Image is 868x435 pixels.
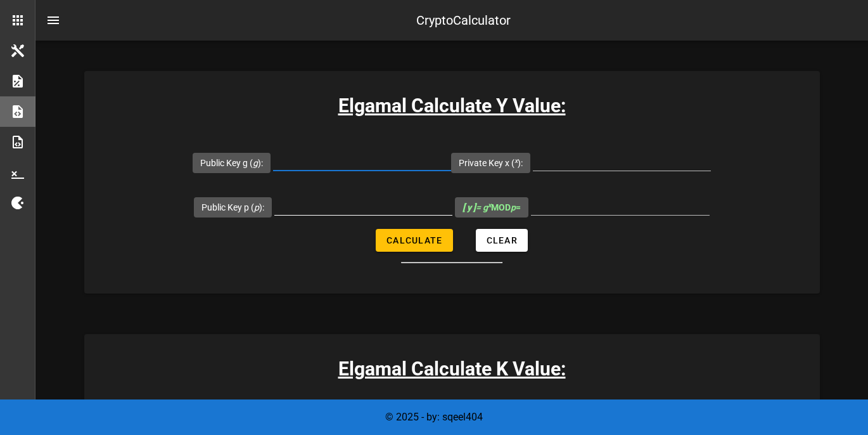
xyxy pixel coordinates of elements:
[463,202,476,212] b: [ y ]
[376,229,452,252] button: Calculate
[254,202,259,212] i: p
[463,202,491,212] i: = g
[459,157,523,169] label: Private Key x ( ):
[486,235,518,245] span: Clear
[385,411,483,423] span: © 2025 - by: sqeel404
[511,202,516,212] i: p
[200,157,263,169] label: Public Key g ( ):
[514,157,518,165] sup: x
[84,91,820,120] h3: Elgamal Calculate Y Value:
[38,5,68,36] button: nav-menu-toggle
[476,229,528,252] button: Clear
[253,158,258,168] i: g
[386,235,442,245] span: Calculate
[84,354,820,383] h3: Elgamal Calculate K Value:
[201,201,264,214] label: Public Key p ( ):
[463,202,521,212] span: MOD =
[416,11,511,30] div: CryptoCalculator
[488,201,491,209] sup: x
